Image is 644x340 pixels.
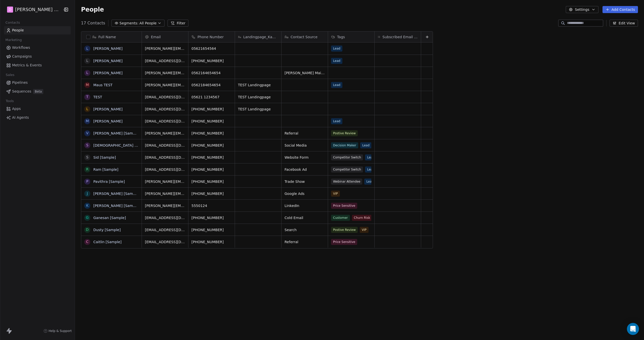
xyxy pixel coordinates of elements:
[365,166,377,173] span: Lead
[86,82,89,88] div: M
[331,58,342,64] span: Lead
[139,21,156,26] span: All People
[191,70,232,75] span: 0562164654654
[4,87,71,96] a: SequencesBeta
[191,58,232,63] span: [PHONE_NUMBER]
[93,143,150,147] a: [DEMOGRAPHIC_DATA] [Sample]
[86,227,89,232] div: D
[145,95,185,100] span: [EMAIL_ADDRESS][DOMAIN_NAME][PERSON_NAME]
[365,154,377,160] span: Lead
[86,155,89,160] div: S
[331,227,358,233] span: Postive Review
[191,227,232,232] span: [PHONE_NUMBER]
[602,6,638,13] button: Add Contacts
[188,31,235,42] div: Phone Number
[145,227,185,232] span: [EMAIL_ADDRESS][DOMAIN_NAME]
[44,329,72,333] a: Help & Support
[93,47,123,51] a: [PERSON_NAME]
[86,106,88,112] div: L
[86,131,89,136] div: V
[145,143,185,148] span: [EMAIL_ADDRESS][DOMAIN_NAME]
[87,191,88,196] div: J
[285,179,325,184] span: Trade Show
[191,131,232,136] span: [PHONE_NUMBER]
[191,167,232,172] span: [PHONE_NUMBER]
[93,180,125,184] a: Pavithra [Sample]
[145,203,185,208] span: [PERSON_NAME][EMAIL_ADDRESS][DOMAIN_NAME]
[331,179,362,185] span: Webinar Attendee
[12,54,32,59] span: Campaigns
[86,203,88,208] div: K
[382,34,418,39] span: Subscribed Email Categories
[3,36,24,44] span: Marketing
[145,215,185,220] span: [EMAIL_ADDRESS][DOMAIN_NAME]
[238,107,278,112] span: TEST Landingpage
[4,71,17,79] span: Sales
[142,42,433,319] div: grid
[12,106,21,111] span: Apps
[9,7,12,12] span: D
[12,63,42,68] span: Metrics & Events
[331,239,357,245] span: Price Sensitive
[93,83,112,87] a: Maus TEST
[145,179,185,184] span: [PERSON_NAME][EMAIL_ADDRESS][DOMAIN_NAME]
[145,167,185,172] span: [EMAIL_ADDRESS][DOMAIN_NAME]
[93,167,118,172] a: Ram [Sample]
[331,203,357,209] span: Price Sensitive
[86,46,88,51] div: L
[191,203,232,208] span: 5550124
[33,89,43,94] span: Beta
[375,31,421,42] div: Subscribed Email Categories
[238,95,278,100] span: TEST Landingpage
[93,59,123,63] a: [PERSON_NAME]
[285,215,325,220] span: Cold Email
[627,323,639,335] div: Open Intercom Messenger
[168,20,188,27] button: Filter
[4,44,71,52] a: Workflows
[15,6,61,13] span: [PERSON_NAME] TEST
[93,131,140,135] a: [PERSON_NAME] [Sample]
[191,155,232,160] span: [PHONE_NUMBER]
[331,142,358,148] span: Decision Maker
[285,203,325,208] span: LinkedIn
[145,70,185,75] span: [PERSON_NAME][EMAIL_ADDRESS][DOMAIN_NAME][PERSON_NAME]
[6,5,59,14] button: D[PERSON_NAME] TEST
[566,6,598,13] button: Settings
[12,115,29,120] span: AI Agents
[145,131,185,136] span: [PERSON_NAME][EMAIL_ADDRESS][DOMAIN_NAME]
[145,58,185,63] span: [EMAIL_ADDRESS][DOMAIN_NAME][PERSON_NAME]
[86,215,89,220] div: G
[119,21,138,26] span: Segments:
[93,228,121,232] a: Dusty [Sample]
[331,82,342,88] span: Lead
[4,113,71,122] a: AI Agents
[49,329,72,333] span: Help & Support
[191,143,232,148] span: [PHONE_NUMBER]
[145,191,185,196] span: [PERSON_NAME][EMAIL_ADDRESS][DOMAIN_NAME]
[331,154,363,160] span: Competitor Switch
[145,46,185,51] span: [PERSON_NAME][EMAIL_ADDRESS][DOMAIN_NAME]
[81,42,142,319] div: grid
[81,20,105,26] span: 17 Contacts
[191,95,232,100] span: 05621 1234567
[81,6,104,13] span: People
[12,28,24,33] span: People
[86,167,89,172] div: R
[4,61,71,69] a: Metrics & Events
[331,166,363,173] span: Competitor Switch
[360,227,369,233] span: VIP
[281,31,328,42] div: Contact Source
[98,34,116,39] span: Full Name
[331,130,358,136] span: Postive Review
[285,70,325,75] span: [PERSON_NAME] Main HQ
[93,216,126,220] a: Ganesan [Sample]
[151,34,161,39] span: Email
[285,131,325,136] span: Referral
[291,34,317,39] span: Contact Source
[86,143,89,148] div: S
[93,155,116,159] a: Sid [Sample]
[93,71,123,75] a: [PERSON_NAME]
[93,95,102,99] a: TEST
[197,34,224,39] span: Phone Number
[145,82,185,88] span: [PERSON_NAME][EMAIL_ADDRESS][DOMAIN_NAME][PERSON_NAME]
